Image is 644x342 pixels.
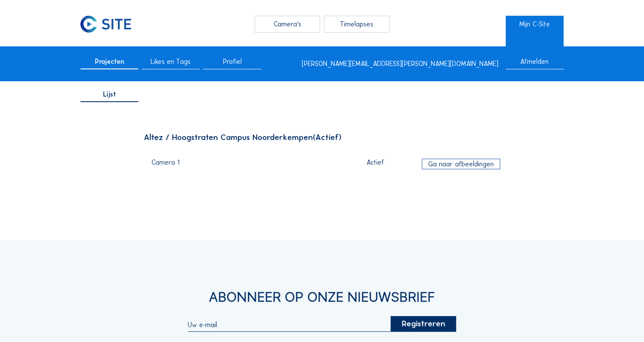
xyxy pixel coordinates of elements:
[80,16,138,33] a: C-SITE Logo
[506,58,564,69] div: Afmelden
[103,91,116,98] span: Lijst
[144,134,500,142] div: Altez / Hoogstraten Campus Noorderkempen
[313,132,341,142] span: (Actief)
[391,316,456,332] div: Registreren
[255,16,320,33] div: Camera's
[80,290,564,303] div: Abonneer op onze nieuwsbrief
[80,16,131,33] img: C-SITE Logo
[152,159,328,171] div: Camera 1
[506,16,564,33] a: Mijn C-Site
[223,58,242,65] span: Profiel
[151,58,191,65] span: Likes en Tags
[422,159,500,170] div: Ga naar afbeeldingen
[302,60,498,67] div: [PERSON_NAME][EMAIL_ADDRESS][PERSON_NAME][DOMAIN_NAME]
[95,58,124,65] span: Projecten
[188,321,391,329] input: Uw e-mail
[334,159,417,166] div: Actief
[324,16,389,33] div: Timelapses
